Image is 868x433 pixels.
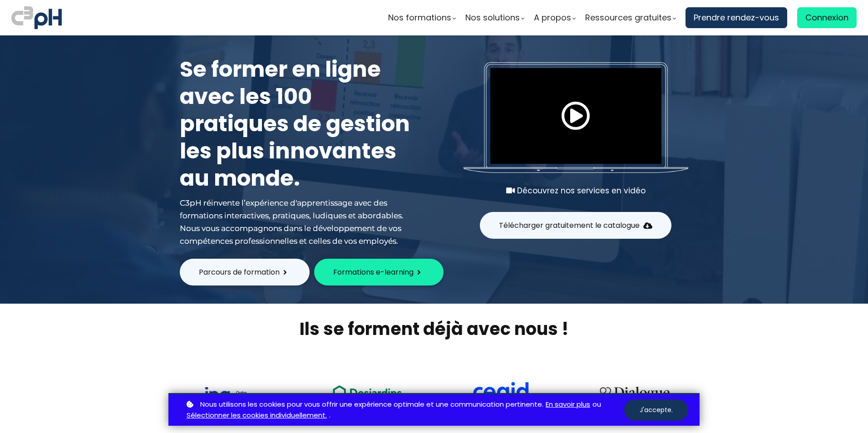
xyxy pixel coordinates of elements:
div: C3pH réinvente l’expérience d'apprentissage avec des formations interactives, pratiques, ludiques... [180,197,416,247]
span: Télécharger gratuitement le catalogue [499,220,640,231]
img: 4cbfeea6ce3138713587aabb8dcf64fe.png [594,381,676,405]
button: Parcours de formation [180,259,310,285]
img: ea49a208ccc4d6e7deb170dc1c457f3b.png [326,380,408,405]
span: Connexion [805,11,848,25]
span: Nos solutions [465,11,520,25]
span: Parcours de formation [199,266,280,278]
div: Découvrez nos services en vidéo [464,184,688,197]
img: 73f878ca33ad2a469052bbe3fa4fd140.png [204,387,262,405]
button: Formations e-learning [314,259,444,285]
span: Ressources gratuites [585,11,671,25]
button: Télécharger gratuitement le catalogue [480,212,671,239]
span: Nous utilisons les cookies pour vous offrir une expérience optimale et une communication pertinente. [200,399,543,410]
h1: Se former en ligne avec les 100 pratiques de gestion les plus innovantes au monde. [180,56,416,192]
img: logo C3PH [11,5,62,31]
span: Formations e-learning [333,266,414,278]
button: J'accepte. [624,399,688,421]
p: ou . [184,399,624,422]
span: Prendre rendez-vous [694,11,779,25]
a: Connexion [797,7,857,28]
a: Sélectionner les cookies individuellement. [187,410,327,421]
a: Prendre rendez-vous [686,7,787,28]
h2: Ils se forment déjà avec nous ! [168,317,700,340]
img: cdf238afa6e766054af0b3fe9d0794df.png [472,382,530,405]
span: Nos formations [388,11,451,25]
span: A propos [534,11,571,25]
a: En savoir plus [546,399,590,410]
